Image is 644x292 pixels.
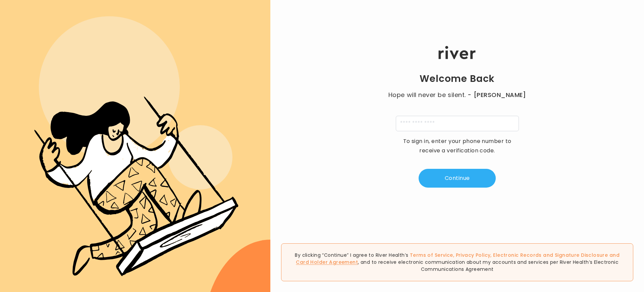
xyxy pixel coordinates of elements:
div: By clicking “Continue” I agree to River Health’s [281,243,633,281]
p: To sign in, enter your phone number to receive a verification code. [398,137,516,155]
span: , , and [296,252,620,265]
span: - [PERSON_NAME] [468,90,526,100]
a: Electronic Records and Signature Disclosure [493,252,608,258]
button: Continue [419,169,496,188]
a: Privacy Policy [456,252,491,258]
p: Hope will never be silent. [382,90,533,100]
h1: Welcome Back [420,73,495,85]
span: , and to receive electronic communication about my accounts and services per River Health’s Elect... [358,259,619,273]
a: Terms of Service [410,252,453,258]
a: Card Holder Agreement [296,259,358,265]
